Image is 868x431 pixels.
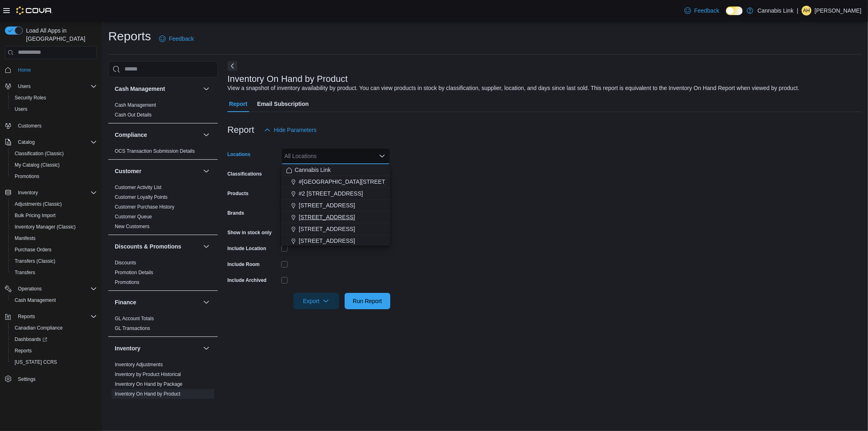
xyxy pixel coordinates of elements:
[18,67,31,73] span: Home
[115,400,164,407] span: Inventory Transactions
[18,189,38,196] span: Inventory
[115,214,152,220] a: Customer Queue
[115,194,168,200] span: Customer Loyalty Points
[299,237,355,245] span: [STREET_ADDRESS]
[115,315,154,322] span: GL Account Totals
[15,137,38,147] button: Catalog
[16,7,52,15] img: Cova
[115,167,141,175] h3: Customer
[15,374,39,384] a: Settings
[115,344,140,352] h3: Inventory
[115,184,162,191] span: Customer Activity List
[11,149,97,158] span: Classification (Classic)
[115,344,200,352] button: Inventory
[18,83,31,90] span: Users
[11,256,59,266] a: Transfers (Classic)
[11,256,97,266] span: Transfers (Classic)
[115,167,200,175] button: Customer
[281,176,390,188] button: #[GEOGRAPHIC_DATA][STREET_ADDRESS]
[229,96,247,112] span: Report
[8,92,100,103] button: Security Roles
[115,204,175,210] span: Customer Purchase History
[11,233,97,243] span: Manifests
[261,122,320,138] button: Hide Parameters
[156,31,197,47] a: Feedback
[11,346,97,356] span: Reports
[115,316,154,321] a: GL Account Totals
[295,166,331,174] span: Cannabis Link
[802,6,811,15] div: Austin Harriman
[11,323,66,333] a: Canadian Compliance
[757,6,794,15] p: Cannabis Link
[815,6,861,15] p: [PERSON_NAME]
[108,258,218,290] div: Discounts & Promotions
[18,286,42,292] span: Operations
[115,242,200,251] button: Discounts & Promotions
[11,357,97,367] span: Washington CCRS
[227,125,254,135] h3: Report
[11,334,50,344] a: Dashboards
[15,359,57,365] span: [US_STATE] CCRS
[227,171,262,177] label: Classifications
[201,166,211,176] button: Customer
[201,130,211,140] button: Compliance
[681,2,722,19] a: Feedback
[11,160,97,170] span: My Catalog (Classic)
[201,343,211,353] button: Inventory
[115,325,150,332] span: GL Transactions
[8,345,100,356] button: Reports
[15,269,35,276] span: Transfers
[8,267,100,278] button: Transfers
[115,204,175,210] a: Customer Purchase History
[15,137,97,147] span: Catalog
[15,284,97,294] span: Operations
[15,374,97,384] span: Settings
[115,102,156,108] a: Cash Management
[227,229,272,236] label: Show in stock only
[299,225,355,233] span: [STREET_ADDRESS]
[15,81,34,91] button: Users
[8,255,100,267] button: Transfers (Classic)
[115,213,152,220] span: Customer Queue
[115,270,153,275] a: Promotion Details
[15,336,47,343] span: Dashboards
[115,224,149,229] a: New Customers
[115,381,183,387] a: Inventory On Hand by Package
[115,279,140,286] span: Promotions
[299,213,355,221] span: [STREET_ADDRESS]
[8,210,100,221] button: Bulk Pricing Import
[108,183,218,235] div: Customer
[2,81,100,92] button: Users
[11,104,31,114] a: Users
[115,85,200,93] button: Cash Management
[11,357,60,367] a: [US_STATE] CCRS
[18,139,35,145] span: Catalog
[2,120,100,132] button: Customers
[11,149,67,158] a: Classification (Classic)
[115,148,195,154] span: OCS Transaction Submission Details
[2,64,100,76] button: Home
[15,312,38,321] button: Reports
[108,314,218,336] div: Finance
[15,201,62,207] span: Adjustments (Classic)
[15,188,41,198] button: Inventory
[115,131,200,139] button: Compliance
[257,96,309,112] span: Email Subscription
[15,347,32,354] span: Reports
[281,164,390,176] button: Cannabis Link
[2,187,100,198] button: Inventory
[115,371,181,378] span: Inventory by Product Historical
[15,212,56,219] span: Bulk Pricing Import
[15,224,76,230] span: Inventory Manager (Classic)
[115,185,162,190] a: Customer Activity List
[115,223,149,230] span: New Customers
[8,334,100,345] a: Dashboards
[201,242,211,251] button: Discounts & Promotions
[115,112,152,118] span: Cash Out Details
[115,325,150,331] a: GL Transactions
[227,190,249,197] label: Products
[11,222,97,232] span: Inventory Manager (Classic)
[15,235,35,242] span: Manifests
[115,148,195,154] a: OCS Transaction Submission Details
[281,200,390,211] button: [STREET_ADDRESS]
